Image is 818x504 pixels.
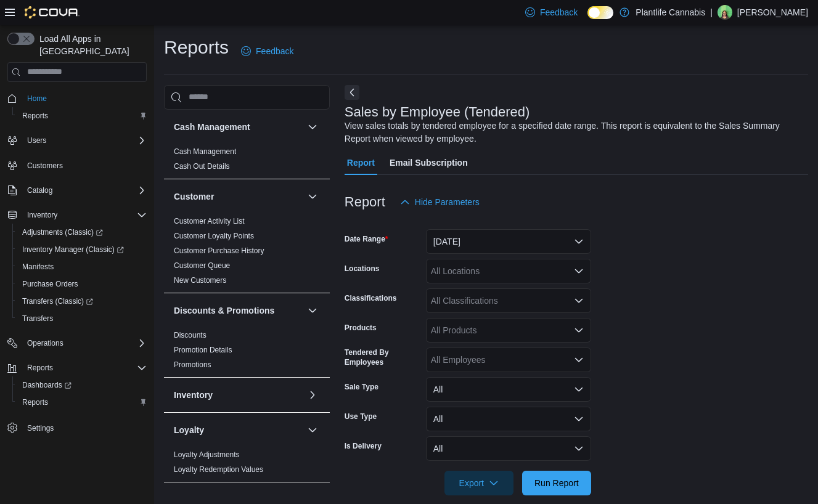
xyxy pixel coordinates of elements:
[17,225,147,240] span: Adjustments (Classic)
[174,424,303,436] button: Loyalty
[305,388,320,402] button: Inventory
[2,132,152,149] button: Users
[174,147,236,156] a: Cash Management
[444,471,513,495] button: Export
[164,328,330,377] div: Discounts & Promotions
[174,360,211,369] a: Promotions
[22,380,72,390] span: Dashboards
[17,277,147,291] span: Purchase Orders
[347,150,375,175] span: Report
[27,136,46,145] span: Users
[345,195,385,209] h3: Report
[12,241,152,258] a: Inventory Manager (Classic)
[345,348,421,367] label: Tendered By Employees
[174,465,263,474] a: Loyalty Redemption Values
[174,121,303,133] button: Cash Management
[174,360,211,370] span: Promotions
[636,5,705,20] p: Plantlife Cannabis
[174,304,274,317] h3: Discounts & Promotions
[17,378,147,392] span: Dashboards
[174,217,245,226] a: Customer Activity List
[174,161,230,171] span: Cash Out Details
[174,389,303,401] button: Inventory
[540,6,578,18] span: Feedback
[574,296,584,306] button: Open list of options
[22,245,124,254] span: Inventory Manager (Classic)
[12,394,152,411] button: Reports
[415,196,480,208] span: Hide Parameters
[164,144,330,179] div: Cash Management
[22,279,78,289] span: Purchase Orders
[174,304,303,317] button: Discounts & Promotions
[174,190,214,203] h3: Customer
[22,91,147,106] span: Home
[174,232,254,240] a: Customer Loyalty Points
[345,412,377,421] label: Use Type
[426,377,591,402] button: All
[174,424,204,436] h3: Loyalty
[17,108,147,123] span: Reports
[22,360,58,375] button: Reports
[12,258,152,275] button: Manifests
[17,259,147,274] span: Manifests
[12,107,152,124] button: Reports
[17,294,98,309] a: Transfers (Classic)
[534,477,579,489] span: Run Report
[27,423,54,433] span: Settings
[27,363,53,373] span: Reports
[174,261,230,270] span: Customer Queue
[174,450,240,459] a: Loyalty Adjustments
[345,105,530,120] h3: Sales by Employee (Tendered)
[2,182,152,199] button: Catalog
[587,6,613,19] input: Dark Mode
[345,382,378,392] label: Sale Type
[22,208,147,222] span: Inventory
[426,229,591,254] button: [DATE]
[2,89,152,107] button: Home
[174,450,240,460] span: Loyalty Adjustments
[345,234,388,244] label: Date Range
[17,311,58,326] a: Transfers
[17,242,147,257] span: Inventory Manager (Classic)
[174,331,207,339] a: Discounts
[426,436,591,461] button: All
[174,275,226,285] span: New Customers
[27,185,52,195] span: Catalog
[345,120,802,145] div: View sales totals by tendered employee for a specified date range. This report is equivalent to t...
[17,395,53,410] a: Reports
[174,345,232,355] span: Promotion Details
[174,216,245,226] span: Customer Activity List
[174,465,263,474] span: Loyalty Redemption Values
[164,35,229,60] h1: Reports
[574,325,584,335] button: Open list of options
[2,335,152,352] button: Operations
[522,471,591,495] button: Run Report
[737,5,808,20] p: [PERSON_NAME]
[174,276,226,285] a: New Customers
[345,264,380,274] label: Locations
[17,294,147,309] span: Transfers (Classic)
[305,120,320,134] button: Cash Management
[27,210,57,220] span: Inventory
[174,147,236,156] span: Cash Management
[390,150,468,175] span: Email Subscription
[718,5,732,20] div: Mackenzie Morgan
[7,84,147,469] nav: Complex example
[22,133,147,148] span: Users
[174,231,254,241] span: Customer Loyalty Points
[17,225,108,240] a: Adjustments (Classic)
[174,389,213,401] h3: Inventory
[25,6,80,18] img: Cova
[574,355,584,365] button: Open list of options
[22,111,48,121] span: Reports
[164,447,330,482] div: Loyalty
[305,189,320,204] button: Customer
[452,471,506,495] span: Export
[22,336,68,351] button: Operations
[574,266,584,276] button: Open list of options
[12,224,152,241] a: Adjustments (Classic)
[174,261,230,270] a: Customer Queue
[174,190,303,203] button: Customer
